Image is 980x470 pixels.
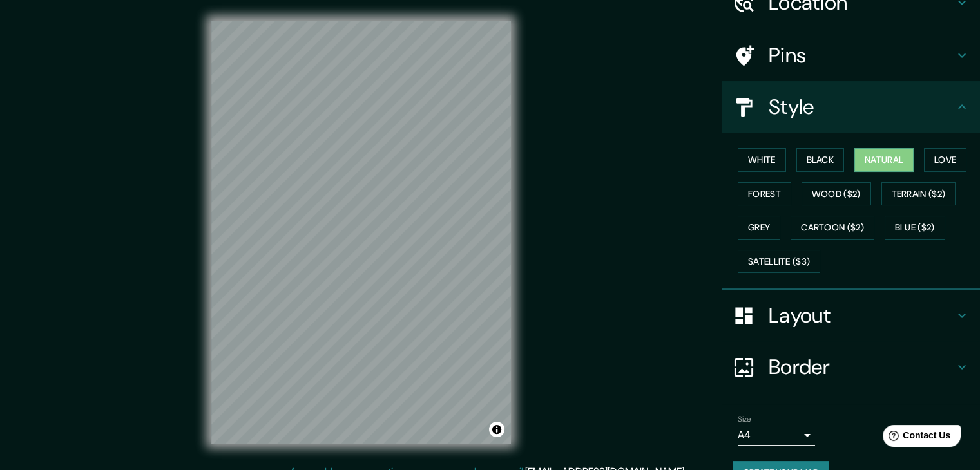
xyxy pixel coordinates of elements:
[769,42,954,68] h4: Pins
[722,30,980,81] div: Pins
[885,216,945,240] button: Blue ($2)
[769,303,954,328] h4: Layout
[924,148,966,172] button: Love
[854,148,914,172] button: Natural
[865,420,966,456] iframe: Help widget launcher
[722,341,980,393] div: Border
[881,182,956,206] button: Terrain ($2)
[738,216,780,240] button: Grey
[738,148,786,172] button: White
[796,148,845,172] button: Black
[738,250,820,274] button: Satellite ($3)
[769,354,954,380] h4: Border
[738,425,815,446] div: A4
[722,81,980,133] div: Style
[722,290,980,341] div: Layout
[211,21,511,444] canvas: Map
[769,94,954,120] h4: Style
[738,414,751,425] label: Size
[791,216,874,240] button: Cartoon ($2)
[802,182,871,206] button: Wood ($2)
[489,422,504,437] button: Toggle attribution
[738,182,791,206] button: Forest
